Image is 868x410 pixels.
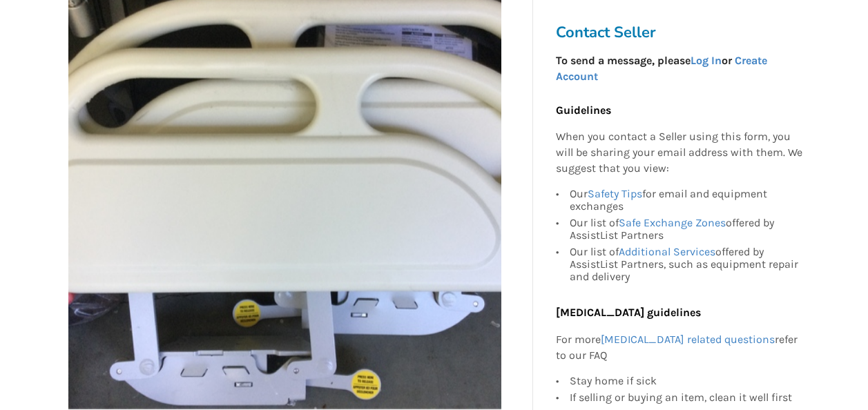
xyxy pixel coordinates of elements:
[618,245,715,258] a: Additional Services
[587,187,642,200] a: Safety Tips
[569,389,802,406] div: If selling or buying an item, clean it well first
[569,188,802,215] div: Our for email and equipment exchanges
[618,216,725,229] a: Safe Exchange Zones
[569,375,802,389] div: Stay home if sick
[555,54,766,83] strong: To send a message, please or
[555,332,802,364] p: For more refer to our FAQ
[555,306,700,319] b: [MEDICAL_DATA] guidelines
[569,215,802,244] div: Our list of offered by AssistList Partners
[555,130,802,177] p: When you contact a Seller using this form, you will be sharing your email address with them. We s...
[555,23,809,42] h3: Contact Seller
[690,54,721,67] a: Log In
[600,333,774,346] a: [MEDICAL_DATA] related questions
[569,244,802,283] div: Our list of offered by AssistList Partners, such as equipment repair and delivery
[555,104,610,117] b: Guidelines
